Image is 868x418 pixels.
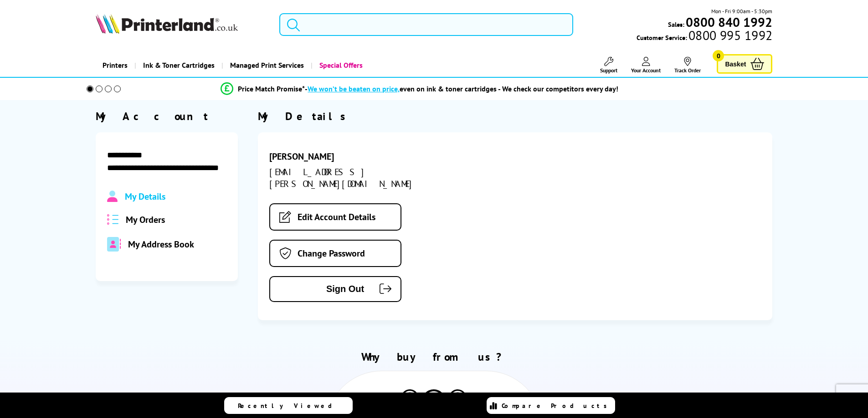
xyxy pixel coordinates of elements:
[224,397,353,414] a: Recently Viewed
[74,81,765,97] li: modal_Promise
[269,151,431,162] div: [PERSON_NAME]
[107,237,121,252] img: address-book-duotone-solid.svg
[269,240,401,267] a: Change Password
[269,166,431,190] div: [EMAIL_ADDRESS][PERSON_NAME][DOMAIN_NAME]
[143,54,215,77] span: Ink & Toner Cartridges
[238,402,341,410] span: Recently Viewed
[269,276,401,302] button: Sign Out
[258,109,772,123] div: My Details
[128,238,194,250] span: My Address Book
[96,54,134,77] a: Printers
[447,389,468,413] img: Printer Experts
[725,58,746,70] span: Basket
[107,191,118,202] img: Profile.svg
[686,14,772,30] b: 0800 840 1992
[600,67,617,74] span: Support
[668,20,684,29] span: Sales:
[600,57,617,74] a: Support
[96,350,773,364] h2: Why buy from us?
[674,57,701,74] a: Track Order
[687,31,772,40] span: 0800 995 1992
[717,54,772,74] a: Basket 0
[134,54,221,77] a: Ink & Toner Cartridges
[684,18,772,26] a: 0800 840 1992
[631,67,661,74] span: Your Account
[269,203,401,231] a: Edit Account Details
[96,14,238,34] img: Printerland Logo
[221,54,311,77] a: Managed Print Services
[238,84,305,93] span: Price Match Promise*
[487,397,615,414] a: Compare Products
[400,389,420,413] img: Printer Experts
[96,109,238,123] div: My Account
[502,402,612,410] span: Compare Products
[713,50,724,61] span: 0
[308,84,400,93] span: We won’t be beaten on price,
[96,14,268,35] a: Printerland Logo
[125,191,165,202] span: My Details
[284,284,364,294] span: Sign Out
[107,214,119,225] img: all-order.svg
[711,7,772,15] span: Mon - Fri 9:00am - 5:30pm
[631,57,661,74] a: Your Account
[637,31,772,42] span: Customer Service:
[305,84,618,93] div: - even on ink & toner cartridges - We check our competitors every day!
[311,54,370,77] a: Special Offers
[126,214,165,226] span: My Orders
